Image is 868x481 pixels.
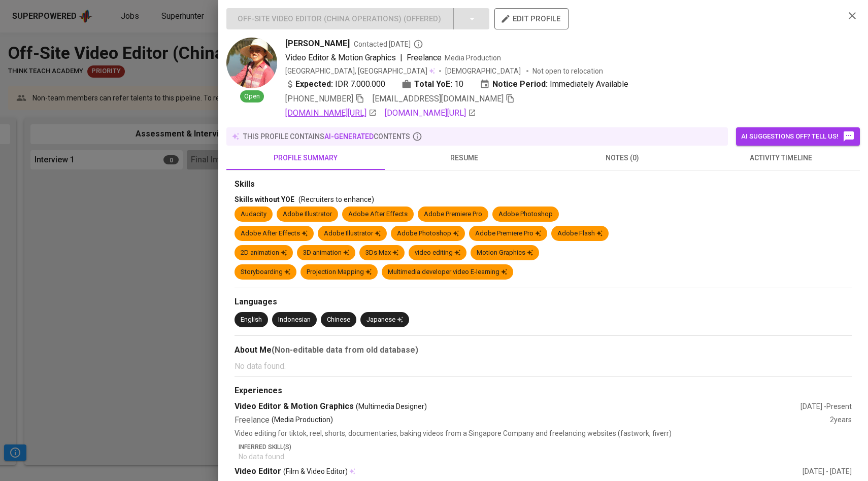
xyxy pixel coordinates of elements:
b: Notice Period: [492,78,548,90]
p: No data found. [235,360,852,372]
div: Chinese [327,315,350,325]
span: [EMAIL_ADDRESS][DOMAIN_NAME] [373,94,504,104]
span: (Recruiters to enhance) [298,195,374,203]
span: AI suggestions off? Tell us! [741,130,855,143]
span: 10 [454,78,463,90]
span: (Film & Video Editor) [283,466,348,476]
p: Not open to relocation [532,66,603,76]
p: this profile contains contents [243,131,410,142]
p: Inferred Skill(s) [239,442,852,452]
div: Skills [235,179,852,190]
div: 2 years [830,415,852,426]
span: AI-generated [324,132,374,141]
div: Adobe Flash [557,229,603,238]
b: Total YoE: [414,78,452,90]
span: [PERSON_NAME] [285,38,350,50]
span: notes (0) [549,152,695,164]
div: About Me [235,344,852,356]
span: Contacted [DATE] [354,39,423,49]
div: Adobe Premiere Pro [475,229,541,238]
span: Video Editor & Motion Graphics [285,53,396,62]
div: Adobe Photoshop [397,229,459,238]
div: Adobe Illustrator‎ [324,229,381,238]
button: AI suggestions off? Tell us! [736,127,860,146]
div: Motion Graphics [477,248,533,258]
div: Adobe After Effects [348,210,408,219]
span: (Multimedia Designer) [356,401,427,411]
span: [PHONE_NUMBER] [285,94,353,104]
span: Skills without YOE [235,195,294,203]
span: Freelance [407,53,442,62]
div: Adobe Illustrator [283,210,332,219]
a: edit profile [494,14,569,22]
a: [DOMAIN_NAME][URL] [385,107,476,119]
p: No data found. [239,452,852,462]
div: Storyboarding [241,267,290,277]
div: Freelance [235,415,830,426]
div: [DATE] - [DATE] [803,466,852,476]
svg: By Batam recruiter [413,39,423,49]
span: resume [391,152,537,164]
b: (Non-editable data from old database) [272,345,418,355]
div: English [241,315,262,325]
span: | [400,52,403,64]
div: Japanese [366,315,403,325]
div: Immediately Available [480,78,628,90]
div: Languages [235,296,852,308]
button: edit profile [494,8,569,29]
span: activity timeline [708,152,854,164]
div: Indonesian [278,315,311,325]
span: Media Production [445,54,501,62]
a: [DOMAIN_NAME][URL] [285,107,377,119]
div: [GEOGRAPHIC_DATA], [GEOGRAPHIC_DATA] [285,66,435,76]
div: IDR 7.000.000 [285,78,385,90]
div: 2D animation [241,248,287,258]
div: Multimedia developer video E-learning [388,267,507,277]
div: Audacity [241,210,266,219]
div: Adobe Premiere Pro [424,210,482,219]
div: Video Editor [235,466,803,477]
span: profile summary [232,152,379,164]
div: Experiences [235,385,852,397]
div: Projection Mapping [307,267,372,277]
div: 3Ds Max [365,248,398,258]
span: edit profile [503,12,560,25]
div: Adobe Photoshop [498,210,553,219]
div: video editing [415,248,460,258]
p: (Media Production) [272,415,333,426]
div: [DATE] - Present [800,401,852,411]
span: [DEMOGRAPHIC_DATA] [445,66,522,76]
div: 3D animation [303,248,349,258]
b: Expected: [295,78,333,90]
span: Open [240,92,264,101]
img: d780757fcbf38b1c4bd1efb909ed00c3.jpg [226,38,277,88]
div: Video Editor & Motion Graphics [235,401,800,413]
p: Video editing for tiktok, reel, shorts, documentaries, baking videos from a Singapore Company and... [235,428,852,438]
div: Adobe After Effects [241,229,308,238]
